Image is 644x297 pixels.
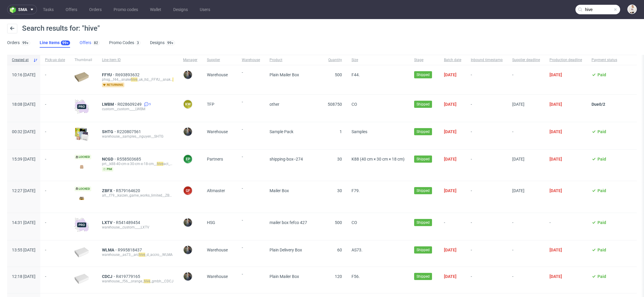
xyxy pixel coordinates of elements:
[512,248,540,259] span: -
[335,274,342,279] span: 120
[12,102,35,107] span: 18:08 [DATE]
[12,188,35,193] span: 12:27 [DATE]
[167,41,174,45] div: 99+
[597,220,606,225] span: Paid
[18,7,27,12] span: sma
[45,220,65,233] span: -
[45,188,65,205] span: -
[75,247,89,257] img: plain-eco-white.f1cb12edca64b5eabf5f.png
[196,5,214,14] a: Users
[352,129,367,134] span: Samples
[131,77,137,82] mark: hive
[512,274,540,286] span: -
[22,41,29,45] div: 99+
[117,129,142,134] span: R220807561
[75,163,89,171] img: version_two_editor_design
[137,41,139,45] div: 3
[144,279,150,283] mark: hive
[549,274,562,279] span: [DATE]
[549,188,562,193] span: [DATE]
[116,188,141,193] span: R579164620
[242,218,260,233] span: -
[471,72,503,87] span: -
[597,248,606,252] span: Paid
[116,274,141,279] a: R419779165
[45,248,65,259] span: -
[12,248,35,252] span: 13:55 [DATE]
[337,157,342,161] span: 30
[117,102,143,107] span: R028609249
[110,5,142,14] a: Promo codes
[242,127,260,142] span: -
[417,188,430,193] span: Shipped
[86,5,105,14] a: Orders
[94,41,98,45] div: 82
[328,57,342,63] span: Quantity
[471,102,503,115] span: -
[417,274,430,279] span: Shipped
[512,188,524,193] span: [DATE]
[471,157,503,174] span: -
[109,38,140,48] a: Promo Codes3
[512,129,540,142] span: -
[549,57,582,63] span: Production deadline
[102,274,116,279] span: CDCJ
[242,154,260,174] span: -
[207,274,228,279] span: Warehouse
[444,274,456,279] span: [DATE]
[45,72,65,87] span: -
[102,193,174,198] div: alt__f79__kaizen_game_works_limited__ZBFX
[597,129,606,134] span: Paid
[444,248,456,252] span: [DATE]
[75,274,89,284] img: plain-eco-white.f1cb12edca64b5eabf5f.png
[512,157,524,161] span: [DATE]
[597,274,606,279] span: Paid
[75,127,89,141] img: sample-icon.16e107be6ad460a3e330.png
[45,57,65,63] span: Pick-up date
[337,248,342,252] span: 60
[184,272,192,281] img: Maciej Sobola
[39,5,57,14] a: Tasks
[592,102,599,107] span: Due
[628,5,636,13] img: Mari Fok
[417,156,430,162] span: Shipped
[102,129,117,134] span: SHTG
[170,5,191,14] a: Designs
[75,99,89,114] img: pro-icon.017ec5509f39f3e742e3.png
[270,220,307,225] span: mailer box fefco 427
[471,220,503,233] span: -
[597,72,606,77] span: Paid
[115,72,141,77] span: R693893632
[102,102,117,107] a: LWBM
[184,71,192,79] img: Maciej Sobola
[102,167,113,172] span: pim
[417,247,430,253] span: Shipped
[117,157,142,161] span: R558503685
[207,57,232,63] span: Supplier
[7,5,37,14] button: sma
[512,102,524,107] span: [DATE]
[45,157,65,174] span: -
[143,102,151,107] a: 5
[102,83,124,87] span: returning
[328,102,342,107] span: 508750
[75,72,89,82] img: plain-eco.9b3ba858dad33fd82c36.png
[102,248,118,252] a: WLMA
[270,102,279,107] span: other
[597,188,606,193] span: Paid
[184,218,192,227] img: Maciej Sobola
[352,102,357,107] span: CO
[471,274,503,286] span: -
[592,57,617,63] span: Payment status
[242,186,260,205] span: -
[12,274,35,279] span: 12:18 [DATE]
[102,72,115,77] span: FFYU
[270,274,299,279] span: Plain Mailer Box
[549,72,562,77] span: [DATE]
[40,38,70,48] a: Line Items99+
[242,70,260,87] span: -
[337,188,342,193] span: 30
[102,157,117,161] a: NCGD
